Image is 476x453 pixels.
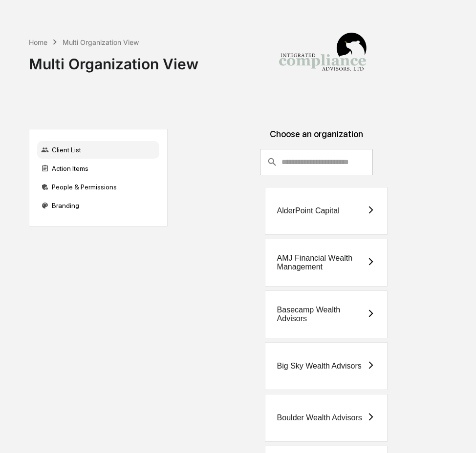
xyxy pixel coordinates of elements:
div: consultant-dashboard__filter-organizations-search-bar [260,149,373,175]
div: Multi Organization View [63,38,139,46]
div: AMJ Financial Wealth Management [277,254,367,271]
div: AlderPoint Capital [277,206,340,215]
div: People & Permissions [37,178,159,196]
div: Branding [37,197,159,214]
div: Choose an organization [175,129,457,149]
div: Client List [37,141,159,159]
div: Action Items [37,160,159,177]
div: Multi Organization View [29,47,198,73]
div: Boulder Wealth Advisors [277,413,362,422]
div: Big Sky Wealth Advisors [277,362,362,371]
div: Basecamp Wealth Advisors [277,306,367,323]
div: Home [29,38,47,46]
img: Integrated Compliance Advisors [274,8,371,105]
